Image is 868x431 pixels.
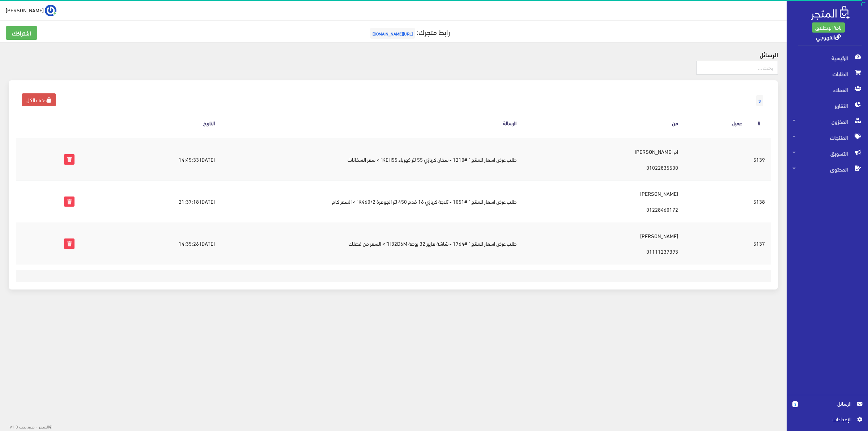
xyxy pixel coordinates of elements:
td: [PERSON_NAME] 01228460172 [522,181,684,223]
h4: الرسائل [9,51,778,58]
a: المنتجات [787,130,868,145]
a: حذف الكل [22,93,56,106]
td: طلب عرض اسعار للمنتج " #1764 - شاشة هايير 32 بوصة H32D6M" > السعر من فضلك [221,223,523,265]
a: التقارير [787,98,868,114]
span: [PERSON_NAME] [6,5,44,14]
span: التقارير [792,98,862,114]
span: اﻹعدادات [798,415,851,423]
span: 3 [792,401,798,407]
span: - صنع بحب v1.0 [10,422,38,430]
span: العملاء [792,82,862,98]
td: [DATE] 14:35:26 [80,223,221,265]
a: القهوجي [816,31,841,42]
span: [URL][DOMAIN_NAME] [370,28,415,39]
a: الرئيسية [787,50,868,66]
span: الرسائل [804,400,851,407]
td: ام [PERSON_NAME] 01022835500 [522,138,684,181]
td: 5137 [748,223,771,265]
a: ... [PERSON_NAME] [6,4,56,16]
img: ... [45,5,56,16]
span: المحتوى [792,161,862,177]
td: طلب عرض اسعار للمنتج " #1051 - ثلاجة كريازي 16 قدم 450 لتر الجوهرة K460/2" > السعر كام [221,181,523,223]
a: رابط متجرك:[URL][DOMAIN_NAME] [369,25,450,38]
input: بحث... [696,61,778,75]
span: المخزون [792,114,862,130]
th: عميل [684,108,748,138]
a: 3 الرسائل [792,400,862,415]
span: المنتجات [792,130,862,145]
td: 5138 [748,181,771,223]
a: باقة الإنطلاق [812,22,845,33]
th: الرسالة [221,108,523,138]
th: من [522,108,684,138]
th: # [748,108,771,138]
strong: المتجر [39,423,49,430]
span: 3 [756,95,763,106]
span: الرئيسية [792,50,862,66]
td: [DATE] 14:45:33 [80,138,221,181]
a: الطلبات [787,66,868,82]
a: المحتوى [787,161,868,177]
td: 5139 [748,138,771,181]
a: اشتراكك [6,26,37,40]
img: . [811,6,850,20]
div: © [3,422,52,431]
td: [DATE] 21:37:18 [80,181,221,223]
a: المخزون [787,114,868,130]
td: طلب عرض اسعار للمنتج " #1210 - سخان كريازي 55 لتر كهرباء KEH55" > سعر السخانات [221,138,523,181]
th: التاريخ [80,108,221,138]
a: اﻹعدادات [792,415,862,427]
span: التسويق [792,145,862,161]
span: الطلبات [792,66,862,82]
a: العملاء [787,82,868,98]
td: [PERSON_NAME] 01111237393 [522,223,684,265]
